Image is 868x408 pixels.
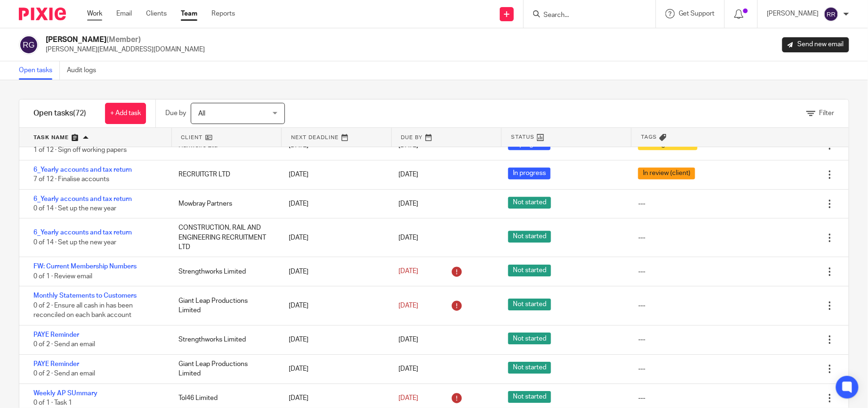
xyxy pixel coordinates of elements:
span: (Member) [106,36,141,43]
div: [DATE] [279,228,389,247]
span: In progress [508,167,551,179]
div: Giant Leap Productions Limited [169,355,279,383]
a: FW: Current Membership Numbers [33,263,137,270]
div: --- [638,267,645,276]
h1: Open tasks [33,108,86,118]
div: --- [638,199,645,208]
span: [DATE] [398,268,418,275]
span: [DATE] [398,395,418,401]
span: [DATE] [398,200,418,207]
div: Strengthworks Limited [169,262,279,281]
span: 0 of 14 · Set up the new year [33,239,116,246]
span: Tags [641,133,657,141]
div: Tol46 Limited [169,389,279,408]
span: [DATE] [398,366,418,372]
a: Work [87,9,102,18]
span: Not started [508,299,551,310]
span: 0 of 14 · Set up the new year [33,205,116,212]
p: Due by [165,108,186,118]
span: Get Support [679,10,715,17]
a: Team [181,9,197,18]
p: [PERSON_NAME] [767,9,819,18]
span: Not started [508,362,551,374]
div: [DATE] [279,262,389,281]
span: Not started [508,391,551,403]
span: [DATE] [398,171,418,178]
span: [DATE] [398,302,418,309]
span: 1 of 12 · Sign off working papers [33,147,127,153]
div: Giant Leap Productions Limited [169,291,279,320]
h2: [PERSON_NAME] [46,35,205,45]
div: [DATE] [279,194,389,213]
div: CONSTRUCTION, RAIL AND ENGINEERING RECRUITMENT LTD [169,218,279,257]
span: 7 of 12 · Finalise accounts [33,176,109,183]
div: Strengthworks Limited [169,330,279,349]
p: [PERSON_NAME][EMAIL_ADDRESS][DOMAIN_NAME] [46,45,205,54]
a: Monthly Statements to Customers [33,292,137,299]
span: Not started [508,231,551,242]
span: All [198,110,205,117]
div: --- [638,301,645,310]
span: 0 of 2 · Ensure all cash in has been reconciled on each bank account [33,302,133,319]
a: PAYE Reminder [33,361,79,367]
div: [DATE] [279,389,389,408]
span: [DATE] [398,234,418,241]
input: Search [543,11,627,20]
img: Pixie [19,8,66,20]
div: --- [638,233,645,242]
a: Send new email [782,37,849,52]
a: Open tasks [19,61,60,80]
a: Audit logs [67,61,103,80]
a: 6_Yearly accounts and tax return [33,229,132,236]
span: 0 of 2 · Send an email [33,341,95,348]
span: 0 of 1 · Task 1 [33,400,72,406]
img: svg%3E [824,7,839,22]
span: Not started [508,265,551,276]
span: Status [511,133,535,141]
a: Weekly AP SUmmary [33,390,97,397]
div: [DATE] [279,296,389,315]
span: Filter [819,110,835,117]
div: --- [638,393,645,403]
div: [DATE] [279,330,389,349]
span: Not started [508,197,551,208]
img: svg%3E [19,35,39,55]
div: Mowbray Partners [169,194,279,213]
span: (72) [73,109,86,117]
div: [DATE] [279,359,389,378]
a: Clients [146,9,167,18]
a: + Add task [105,103,146,124]
div: --- [638,364,645,374]
a: Reports [211,9,235,18]
a: Email [116,9,132,18]
span: In review (client) [638,167,695,179]
a: 6_Yearly accounts and tax return [33,196,132,202]
span: [DATE] [398,336,418,343]
span: Not started [508,333,551,344]
div: --- [638,335,645,344]
span: 0 of 2 · Send an email [33,370,95,377]
div: [DATE] [279,165,389,184]
div: RECRUITGTR LTD [169,165,279,184]
a: 6_Yearly accounts and tax return [33,167,132,173]
span: 0 of 1 · Review email [33,273,92,280]
a: PAYE Reminder [33,332,79,338]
